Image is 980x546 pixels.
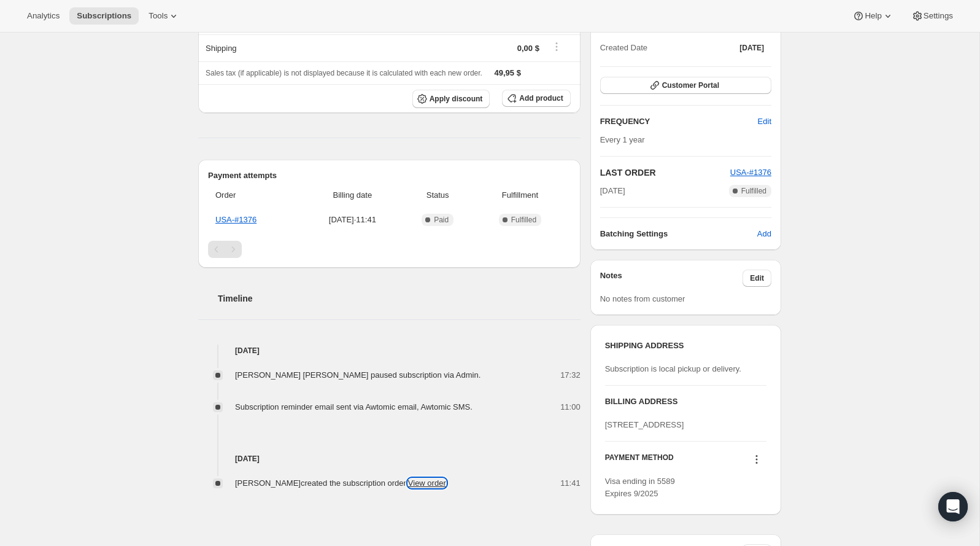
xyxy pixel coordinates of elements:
span: Fulfilled [511,215,536,225]
button: Shipping actions [547,40,566,53]
h2: LAST ORDER [600,166,730,179]
button: Analytics [20,7,67,25]
span: Paid [434,215,449,225]
span: 17:32 [560,369,581,381]
h4: [DATE] [198,453,581,465]
span: Settings [924,11,953,21]
button: Subscriptions [69,7,139,25]
button: Settings [904,7,960,25]
th: Shipping [198,34,388,61]
span: Analytics [27,11,60,21]
h6: Batching Settings [600,228,757,240]
button: Add product [502,90,570,107]
span: Fulfillment [477,189,563,201]
button: Help [845,7,901,25]
span: Subscription reminder email sent via Awtomic email, Awtomic SMS. [235,402,473,411]
span: Fulfilled [741,186,766,196]
span: 11:41 [560,477,581,489]
button: Apply discount [412,90,490,108]
span: Subscriptions [77,11,131,21]
h2: Timeline [218,292,581,305]
span: Sales tax (if applicable) is not displayed because it is calculated with each new order. [206,69,482,77]
button: Add [750,224,779,244]
nav: Paginación [208,241,571,258]
button: Edit [743,270,771,287]
h2: FREQUENCY [600,115,758,128]
h3: Notes [600,270,743,287]
span: Subscription is local pickup or delivery. [605,364,741,373]
span: Status [406,189,469,201]
span: Billing date [307,189,399,201]
th: Order [208,182,303,209]
span: [DATE] · 11:41 [307,214,399,226]
button: [DATE] [732,39,771,57]
span: Edit [758,115,771,128]
span: Add [757,228,771,240]
span: Help [865,11,881,21]
button: Customer Portal [600,77,771,94]
h2: Payment attempts [208,170,571,182]
span: Visa ending in 5589 Expires 9/2025 [605,477,675,498]
a: View order [408,478,446,488]
a: USA-#1376 [730,168,771,177]
button: Tools [141,7,187,25]
span: Tools [149,11,168,21]
span: Customer Portal [662,80,719,90]
span: [STREET_ADDRESS] [605,420,684,429]
span: Every 1 year [600,135,645,144]
h3: BILLING ADDRESS [605,396,766,408]
div: Open Intercom Messenger [938,492,968,521]
span: [PERSON_NAME] [PERSON_NAME] paused subscription via Admin. [235,370,480,380]
h4: [DATE] [198,345,581,357]
h3: PAYMENT METHOD [605,453,674,469]
span: Apply discount [430,94,483,104]
button: Edit [750,112,779,131]
span: No notes from customer [600,294,685,303]
button: USA-#1376 [730,166,771,179]
span: Add product [519,93,563,103]
span: 11:00 [560,401,581,413]
span: 0,00 $ [517,44,539,53]
a: USA-#1376 [215,215,257,224]
h3: SHIPPING ADDRESS [605,340,766,352]
span: [PERSON_NAME] created the subscription order. [235,478,446,488]
span: [DATE] [600,185,625,197]
span: [DATE] [739,43,764,53]
span: Created Date [600,42,647,54]
span: 49,95 $ [495,68,521,77]
span: Edit [750,273,764,283]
